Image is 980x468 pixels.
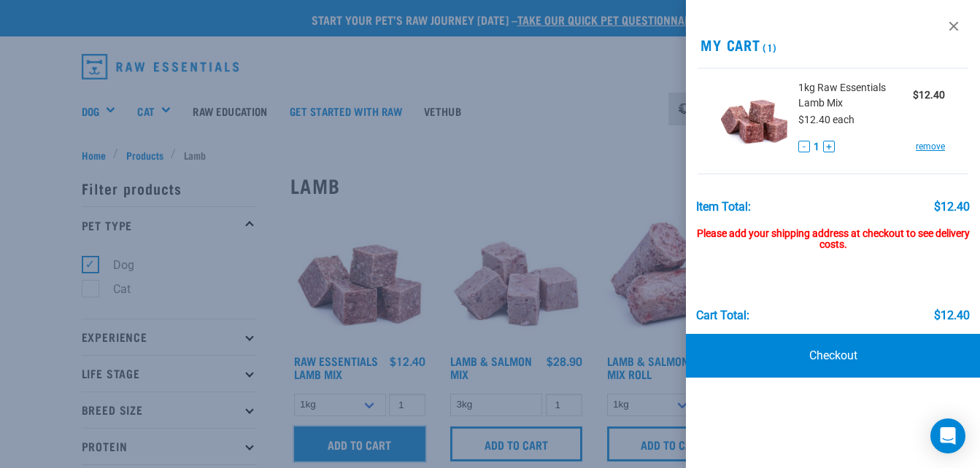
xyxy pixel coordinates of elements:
strong: $12.40 [913,89,945,101]
img: Raw Essentials Lamb Mix [721,80,787,155]
a: Checkout [686,334,980,378]
span: $12.40 each [798,114,854,125]
h2: My Cart [686,36,980,53]
div: $12.40 [934,309,970,322]
a: remove [916,140,945,153]
span: 1kg Raw Essentials Lamb Mix [798,80,913,111]
button: + [823,141,835,152]
div: Cart total: [696,309,749,322]
div: Please add your shipping address at checkout to see delivery costs. [696,214,971,251]
span: (1) [760,44,777,50]
div: Open Intercom Messenger [930,418,965,453]
span: 1 [814,139,819,155]
button: - [798,141,810,152]
div: $12.40 [934,200,970,214]
div: Item Total: [696,200,751,214]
